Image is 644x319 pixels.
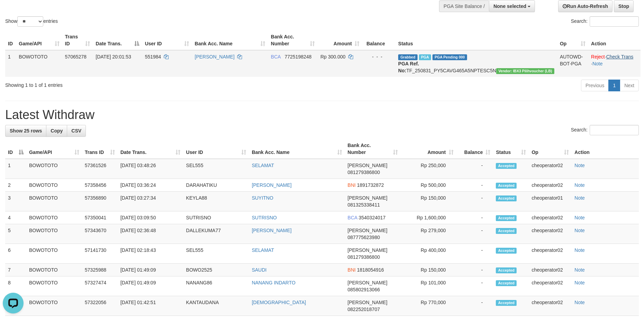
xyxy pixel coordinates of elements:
[529,244,572,264] td: cheoperator02
[82,211,118,224] td: 57350041
[496,300,517,306] span: Accepted
[574,280,585,285] a: Note
[26,224,82,244] td: BOWOTOTO
[3,3,24,24] button: Open LiveChat chat widget
[590,125,639,135] input: Search:
[574,195,585,201] a: Note
[348,287,380,292] span: Copy 085802913066 to clipboard
[252,300,306,305] a: [DEMOGRAPHIC_DATA]
[348,280,387,285] span: [PERSON_NAME]
[118,139,184,159] th: Date Trans.: activate to sort column ascending
[118,264,184,276] td: [DATE] 01:49:09
[192,30,268,50] th: Bank Acc. Name: activate to sort column ascending
[5,244,26,264] td: 6
[529,296,572,316] td: cheoperator02
[398,54,418,60] span: Grabbed
[529,159,572,179] td: cheoperator02
[608,80,620,91] a: 1
[5,224,26,244] td: 5
[183,139,249,159] th: User ID: activate to sort column ascending
[348,228,387,233] span: [PERSON_NAME]
[529,276,572,296] td: cheoperator02
[496,163,517,169] span: Accepted
[395,50,557,77] td: TF_250831_PY5CAVG465A5NPTESC5N
[82,224,118,244] td: 57343670
[348,235,380,240] span: Copy 087775623980 to clipboard
[183,296,249,316] td: KANTAUDANA
[183,264,249,276] td: BOWO2525
[82,244,118,264] td: 57141730
[96,54,131,60] span: [DATE] 20:01:53
[558,0,612,12] a: Run Auto-Refresh
[118,244,184,264] td: [DATE] 02:18:43
[588,50,641,77] td: · ·
[401,211,456,224] td: Rp 1,600,000
[271,54,280,60] span: BCA
[456,276,493,296] td: -
[5,30,16,50] th: ID
[591,54,605,60] a: Reject
[5,211,26,224] td: 4
[365,53,393,60] div: - - -
[183,192,249,211] td: KEYLA88
[5,139,26,159] th: ID: activate to sort column descending
[574,300,585,305] a: Note
[252,182,292,188] a: [PERSON_NAME]
[401,179,456,192] td: Rp 500,000
[183,276,249,296] td: NANANG86
[348,202,380,208] span: Copy 081325338411 to clipboard
[456,264,493,276] td: -
[432,54,467,60] span: PGA Pending
[401,192,456,211] td: Rp 150,000
[529,264,572,276] td: cheoperator02
[5,159,26,179] td: 1
[82,296,118,316] td: 57322056
[529,139,572,159] th: Op: activate to sort column ascending
[320,54,345,60] span: Rp 300.000
[82,192,118,211] td: 57356890
[620,80,639,91] a: Next
[529,224,572,244] td: cheoperator02
[16,50,62,77] td: BOWOTOTO
[348,215,357,220] span: BCA
[456,244,493,264] td: -
[456,224,493,244] td: -
[5,192,26,211] td: 3
[345,139,401,159] th: Bank Acc. Number: activate to sort column ascending
[398,61,419,73] b: PGA Ref. No:
[357,182,384,188] span: Copy 1891732872 to clipboard
[195,54,234,60] a: [PERSON_NAME]
[574,247,585,253] a: Note
[401,159,456,179] td: Rp 250,000
[581,80,609,91] a: Previous
[401,139,456,159] th: Amount: activate to sort column ascending
[496,280,517,286] span: Accepted
[493,3,526,9] span: None selected
[46,125,67,137] a: Copy
[496,183,517,189] span: Accepted
[574,182,585,188] a: Note
[5,125,46,137] a: Show 25 rows
[118,211,184,224] td: [DATE] 03:09:50
[183,224,249,244] td: DALLEKUMA77
[26,159,82,179] td: BOWOTOTO
[590,16,639,27] input: Search:
[5,276,26,296] td: 8
[574,228,585,233] a: Note
[183,179,249,192] td: DARAHATIKU
[606,54,634,60] a: Check Trans
[252,267,267,273] a: SAUDI
[252,247,274,253] a: SELAMAT
[67,125,86,137] a: CSV
[359,215,386,220] span: Copy 3540324017 to clipboard
[348,195,387,201] span: [PERSON_NAME]
[401,224,456,244] td: Rp 279,000
[17,16,43,27] select: Showentries
[145,54,161,60] span: 551984
[348,163,387,168] span: [PERSON_NAME]
[456,211,493,224] td: -
[348,307,380,312] span: Copy 082252018707 to clipboard
[118,192,184,211] td: [DATE] 03:27:34
[348,182,356,188] span: BNI
[574,267,585,273] a: Note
